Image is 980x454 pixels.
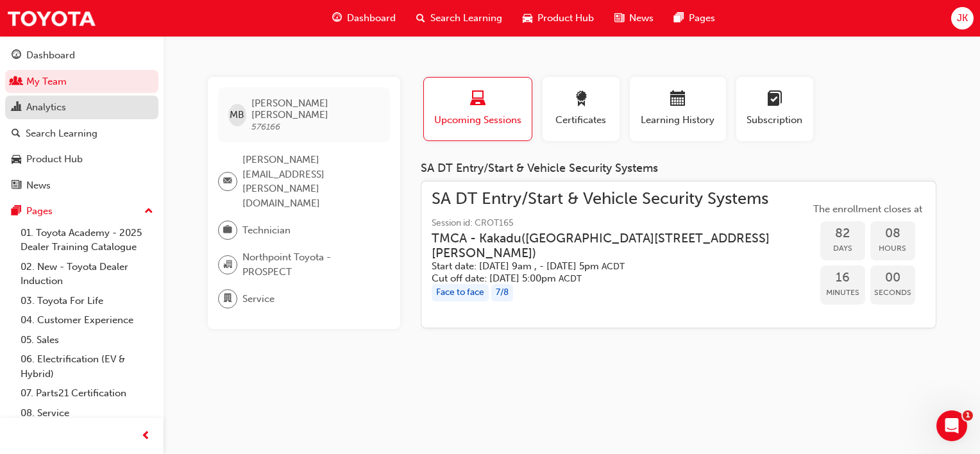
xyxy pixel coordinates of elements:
span: car-icon [523,10,532,26]
a: 04. Customer Experience [15,310,158,330]
span: chart-icon [12,102,21,113]
span: Pages [689,11,715,26]
span: Seconds [870,285,915,300]
button: Pages [5,199,158,223]
span: News [629,11,654,26]
span: people-icon [12,76,21,88]
span: 1 [963,410,973,421]
span: Days [820,241,865,256]
h5: Cut off date: [DATE] 5:00pm [432,273,790,285]
a: pages-iconPages [664,5,725,31]
span: Australian Central Daylight Time ACDT [559,273,582,284]
div: Product Hub [26,152,83,167]
a: 01. Toyota Academy - 2025 Dealer Training Catalogue [15,223,158,257]
span: car-icon [12,154,21,165]
div: News [26,178,51,193]
span: Technician [242,223,291,238]
div: Search Learning [26,126,97,141]
span: MB [230,108,244,122]
a: search-iconSearch Learning [406,5,512,31]
span: 16 [820,271,865,285]
div: Face to face [432,284,489,301]
h3: TMCA - Kakadu ( [GEOGRAPHIC_DATA][STREET_ADDRESS][PERSON_NAME] ) [432,231,790,261]
span: [PERSON_NAME][EMAIL_ADDRESS][PERSON_NAME][DOMAIN_NAME] [242,153,380,210]
a: 02. New - Toyota Dealer Induction [15,257,158,291]
span: 00 [870,271,915,285]
a: car-iconProduct Hub [512,5,604,31]
span: guage-icon [332,10,342,26]
button: Subscription [736,77,813,141]
a: 07. Parts21 Certification [15,383,158,403]
a: Product Hub [5,147,158,171]
span: [PERSON_NAME] [PERSON_NAME] [251,97,379,121]
span: calendar-icon [670,91,686,108]
span: pages-icon [12,206,21,217]
span: Upcoming Sessions [434,113,522,128]
span: news-icon [614,10,624,26]
div: Pages [26,204,53,219]
span: search-icon [416,10,425,26]
span: prev-icon [141,428,151,444]
span: Service [242,292,275,307]
button: DashboardMy TeamAnalyticsSearch LearningProduct HubNews [5,41,158,199]
a: news-iconNews [604,5,664,31]
button: Upcoming Sessions [423,77,532,141]
button: JK [951,7,974,29]
button: Learning History [630,77,726,141]
span: Session id: CROT165 [432,216,810,231]
iframe: Intercom live chat [936,410,967,441]
span: Minutes [820,285,865,300]
span: JK [957,11,968,26]
span: Product Hub [537,11,594,26]
a: 05. Sales [15,330,158,350]
span: search-icon [12,128,21,140]
a: Analytics [5,96,158,119]
span: Subscription [746,113,804,128]
span: SA DT Entry/Start & Vehicle Security Systems [432,192,810,206]
a: guage-iconDashboard [322,5,406,31]
span: Northpoint Toyota - PROSPECT [242,250,380,279]
a: My Team [5,70,158,94]
a: SA DT Entry/Start & Vehicle Security SystemsSession id: CROT165TMCA - Kakadu([GEOGRAPHIC_DATA][ST... [432,192,925,318]
button: Certificates [543,77,620,141]
span: organisation-icon [223,256,232,273]
span: Dashboard [347,11,396,26]
h5: Start date: [DATE] 9am , - [DATE] 5pm [432,260,790,273]
div: Dashboard [26,48,75,63]
a: 08. Service [15,403,158,423]
div: 7 / 8 [491,284,513,301]
div: Analytics [26,100,66,115]
span: Hours [870,241,915,256]
div: SA DT Entry/Start & Vehicle Security Systems [421,162,936,176]
span: guage-icon [12,50,21,62]
span: learningplan-icon [767,91,782,108]
span: Search Learning [430,11,502,26]
span: email-icon [223,173,232,190]
span: award-icon [573,91,589,108]
a: 03. Toyota For Life [15,291,158,311]
img: Trak [6,4,96,33]
span: The enrollment closes at [810,202,925,217]
span: news-icon [12,180,21,192]
span: Australian Central Daylight Time ACDT [602,261,625,272]
a: Dashboard [5,44,158,67]
a: Search Learning [5,122,158,146]
span: 82 [820,226,865,241]
a: 06. Electrification (EV & Hybrid) [15,349,158,383]
a: News [5,174,158,198]
span: 08 [870,226,915,241]
span: Certificates [552,113,610,128]
span: department-icon [223,290,232,307]
span: briefcase-icon [223,222,232,239]
span: up-icon [144,203,153,220]
span: Learning History [639,113,716,128]
span: laptop-icon [470,91,486,108]
span: pages-icon [674,10,684,26]
span: 576166 [251,121,280,132]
